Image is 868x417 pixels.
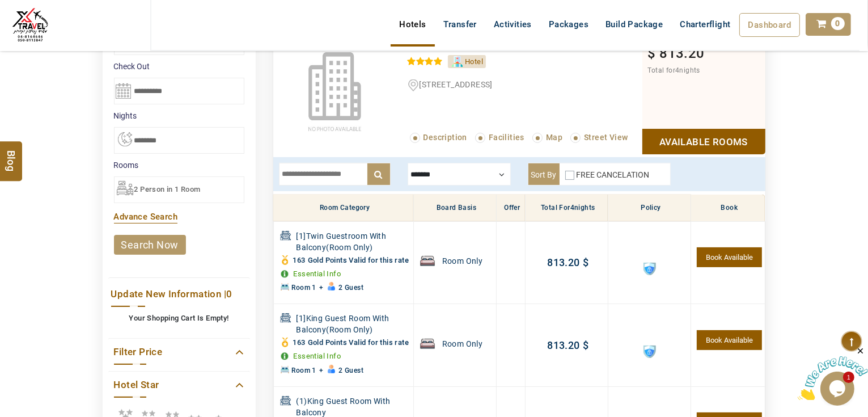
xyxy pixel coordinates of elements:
span: Room Only [442,338,483,349]
span: Map [546,133,562,142]
a: 1 Units [697,247,761,267]
th: Total for nights [525,195,608,222]
a: Update New Information |0 [111,287,247,302]
span: [STREET_ADDRESS] [420,80,493,89]
a: Build Package [597,13,671,36]
a: Charterflight [671,13,739,36]
img: noimage.jpg [273,30,396,154]
th: Board Basis [413,195,496,222]
b: Your Shopping Cart Is Empty! [129,314,228,322]
a: Hotels [391,13,434,36]
span: Dashboard [748,20,791,30]
a: Hotel Star [114,377,244,393]
span: Room 1 [292,367,316,374]
th: Book [691,195,765,222]
span: 0 [226,288,232,300]
span: [1]Twin Guestroom With Balcony(Room Only) [297,230,410,253]
span: $ [580,256,588,268]
label: Sort By [528,163,560,185]
span: 4 [570,204,574,212]
img: The Royal Line Holidays [9,5,52,48]
th: Offer [497,195,525,222]
a: 0 [806,13,851,36]
a: Transfer [435,13,485,36]
a: Essential Info [294,352,341,360]
span: 2 Guest [338,284,363,292]
iframe: chat widget [798,346,868,400]
span: Room Only [442,255,483,267]
label: Rooms [114,159,244,171]
a: 1 Units [697,330,761,350]
span: Description [424,133,467,142]
span: Blog [4,150,19,159]
span: 2 Person in 1 Room [134,185,201,193]
a: Essential Info [294,269,341,278]
a: Packages [540,13,597,36]
label: nights [114,110,244,121]
th: Room Category [273,195,413,222]
a: Show Rooms [642,129,765,154]
span: + [319,284,323,292]
span: + [319,367,323,374]
a: Filter Price [114,344,244,360]
span: 163 [293,338,306,347]
span: Charterflight [680,19,730,30]
span: 813.20 [547,339,579,351]
span: 2 Guest [338,367,363,374]
a: 813.20$ [547,256,588,268]
span: Street View [584,133,628,142]
span: 163 [293,256,306,264]
span: [1]King Guest Room With Balcony(Room Only) [297,313,410,335]
label: FREE CANCELATION [577,170,650,179]
th: Policy [608,195,691,222]
span: Room 1 [292,284,316,292]
a: Activities [485,13,540,36]
a: Advance Search [114,212,178,222]
span: $ [580,339,588,351]
span: Facilities [489,133,524,142]
a: search now [114,235,186,255]
a: 813.20$ [547,339,588,351]
span: 0 [831,17,845,30]
span: 813.20 [547,256,579,268]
